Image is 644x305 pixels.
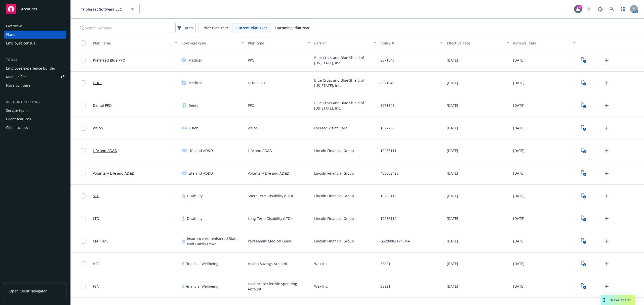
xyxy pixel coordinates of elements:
a: Nova compare [4,81,66,89]
span: Vision [188,125,198,131]
a: Upload Plan Documents [603,124,611,132]
span: [DATE] [513,216,525,221]
button: Coverage type [179,37,246,49]
span: Long Term Disability (LTD) [248,216,292,221]
div: 3 [578,5,582,10]
text: 1 [584,241,585,244]
a: View Plan Documents [580,260,588,268]
a: Employee census [4,39,66,47]
span: Life and AD&D [188,148,213,153]
div: Plan name [93,40,172,46]
a: HDHP [93,80,102,85]
span: Medical [188,58,202,63]
span: PPO [248,58,255,63]
div: Service team [6,107,28,115]
input: Select all [81,40,86,45]
a: View Plan Documents [580,147,588,155]
input: Toggle Row Selected [81,171,86,176]
input: Toggle Row Selected [81,80,86,85]
input: Toggle Row Selected [81,216,86,221]
div: Policy # [380,40,437,46]
span: [DATE] [513,148,525,153]
a: Upload Plan Documents [603,192,611,200]
a: Upload Plan Documents [603,215,611,223]
span: [DATE] [513,58,525,63]
div: Drag to move [601,295,607,305]
text: 3 [584,173,585,176]
a: Upload Plan Documents [603,101,611,110]
input: Toggle Row Selected [81,58,86,63]
span: 8071646 [380,58,394,63]
span: Blue Cross and Blue Shield of [US_STATE], Inc. [314,100,377,111]
span: 10286111 [380,148,396,153]
div: Renewal date [513,40,570,46]
button: Carrier [312,37,379,49]
span: Filters [183,25,194,31]
span: Insurance-Administered State Paid Family Leave [187,236,244,246]
div: Plan type [248,40,305,46]
span: Nova Assist [611,298,631,302]
a: Search [607,4,617,14]
span: Tripleseat Software LLC [81,7,125,12]
a: View Plan Documents [580,101,588,110]
div: Overview [6,22,22,30]
span: [DATE] [447,58,458,63]
span: Current Plan Year [236,25,267,30]
a: Employee experience builder [4,64,66,72]
span: Lincoln Financial Group [314,216,354,221]
a: Voluntary Life and AD&D [93,171,134,176]
a: View Plan Documents [580,282,588,290]
span: [DATE] [513,103,525,108]
span: Lincoln Financial Group [314,171,354,176]
button: Renewal date [511,37,578,49]
text: 2 [584,263,585,267]
button: Plan name [91,37,179,49]
button: Policy # [378,37,445,49]
text: 4 [584,150,585,154]
span: [DATE] [447,193,458,198]
span: [DATE] [513,80,525,85]
a: Overview [4,22,66,30]
div: Employee experience builder [6,64,55,72]
span: Healthcare Flexible Spending Account [248,281,310,292]
button: Nova Assist [601,295,635,305]
span: MA PFML [93,238,108,244]
a: Dental PPO [93,103,112,108]
span: 10286113 [380,193,396,198]
text: 4 [584,195,585,199]
span: Wex Inc. [314,284,328,289]
span: [DATE] [513,193,525,198]
span: Life and AD&D [248,148,272,153]
a: Service team [4,107,66,115]
a: Vision [93,125,103,131]
span: FSA [93,284,99,289]
span: 1027766 [380,125,394,131]
div: Manage files [6,73,27,81]
a: STD [93,193,99,198]
span: Filters [176,24,195,32]
span: Dental [188,103,199,108]
a: Upload Plan Documents [603,56,611,64]
span: Short Term Disability (STD) [248,193,293,198]
span: Accounts [21,7,37,11]
div: Tools [4,57,66,62]
a: View Plan Documents [580,56,588,64]
span: Life and AD&D [188,171,213,176]
div: Nova compare [6,81,30,89]
span: [DATE] [513,171,525,176]
span: [DATE] [447,125,458,131]
span: HSA [93,261,100,266]
span: [DATE] [513,284,525,289]
span: Blue Cross and Blue Shield of [US_STATE], Inc. [314,78,377,88]
text: 4 [584,218,585,221]
span: Lincoln Financial Group [314,148,354,153]
span: Voluntary Life and AD&D [248,171,289,176]
div: Account settings [4,99,66,105]
span: [DATE] [447,103,458,108]
button: Filters [175,23,196,33]
span: [DATE] [447,261,458,266]
span: Disability [187,193,203,198]
span: [DATE] [513,261,525,266]
a: View Plan Documents [580,215,588,223]
span: 10286112 [380,216,396,221]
